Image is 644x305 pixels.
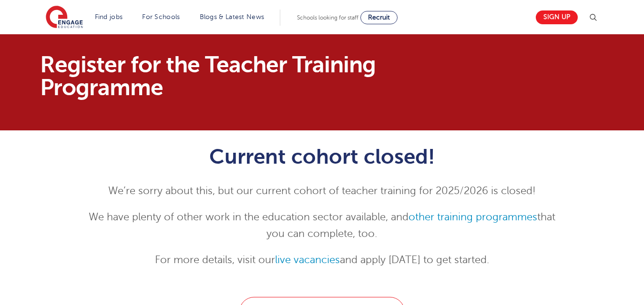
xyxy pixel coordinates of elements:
p: We have plenty of other work in the education sector available, and that you can complete, too. [88,209,556,242]
a: Sign up [536,10,578,24]
img: Engage Education [46,6,83,30]
a: Find jobs [95,13,123,20]
a: other training programmes [409,211,537,223]
h1: Register for the Teacher Training Programme [40,53,411,99]
p: We’re sorry about this, but our current cohort of teacher training for 2025/2026 is closed! [88,183,556,199]
a: For Schools [142,13,180,20]
span: Schools looking for staff [297,14,358,21]
a: Blogs & Latest News [200,13,265,20]
a: Recruit [360,11,398,24]
p: For more details, visit our and apply [DATE] to get started. [88,252,556,268]
a: live vacancies [275,254,340,266]
span: Recruit [368,14,390,21]
h1: Current cohort closed! [88,145,556,168]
